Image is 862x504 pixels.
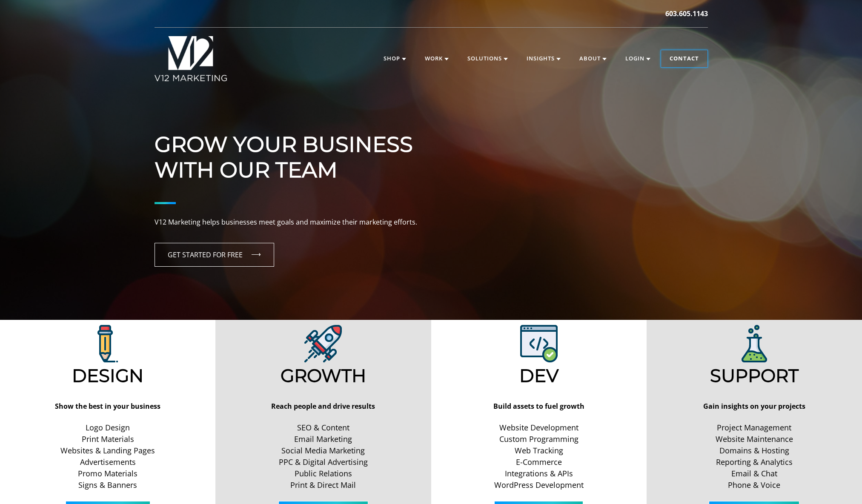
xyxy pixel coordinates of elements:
a: Email Marketing [219,433,427,445]
p: Reach people and drive results [219,401,427,412]
a: Shop [375,50,415,67]
a: Print Materials [3,433,212,445]
a: Web Tracking [435,445,643,456]
h1: Grow Your Business With Our Team [155,106,708,183]
h2: Dev [435,365,643,386]
a: Work [416,50,457,67]
a: Websites & Landing Pages [3,445,212,456]
a: Login [617,50,659,67]
h2: Design [3,365,212,386]
a: GET STARTED FOR FREE [155,243,274,267]
a: Logo Design [3,422,212,433]
a: SEO & Content [219,422,427,433]
a: Contact [661,50,707,67]
a: Social Media Marketing [219,445,427,456]
p: Build assets to fuel growth [435,401,643,412]
a: Solutions [459,50,516,67]
a: E-Commerce [435,456,643,468]
a: Reporting & Analytics [650,456,859,468]
h2: Growth [219,365,427,386]
h2: Support [650,365,859,386]
a: Advertisements [3,456,212,468]
a: Email & Chat [650,468,859,479]
img: V12 Marketing Support Solutions [742,325,767,362]
p: V12 Marketing helps businesses meet goals and maximize their marketing efforts. [155,217,708,228]
a: Integrations & APIs [435,468,643,479]
a: Website Development [435,422,643,433]
a: Custom Programming [435,433,643,445]
a: Insights [518,50,569,67]
p: Show the best in your business [3,401,212,412]
iframe: Chat Widget [819,463,862,504]
img: V12 Marketing Design Solutions [304,325,342,362]
a: Website Maintenance [650,433,859,445]
a: Print & Direct Mail [219,479,427,491]
p: Gain insights on your projects [650,401,859,412]
a: 603.605.1143 [665,9,708,19]
a: Promo Materials [3,468,212,479]
img: V12 Marketing Design Solutions [97,325,118,362]
img: V12 MARKETING Logo New Hampshire Marketing Agency [155,36,227,81]
a: WordPress Development [435,479,643,491]
a: About [571,50,615,67]
a: Signs & Banners [3,479,212,491]
a: Project Management [650,422,859,433]
a: Public Relations [219,468,427,479]
a: Phone & Voice [650,479,859,491]
a: PPC & Digital Advertising [219,456,427,468]
a: Domains & Hosting [650,445,859,456]
img: V12 Marketing Web Development Solutions [520,325,558,362]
